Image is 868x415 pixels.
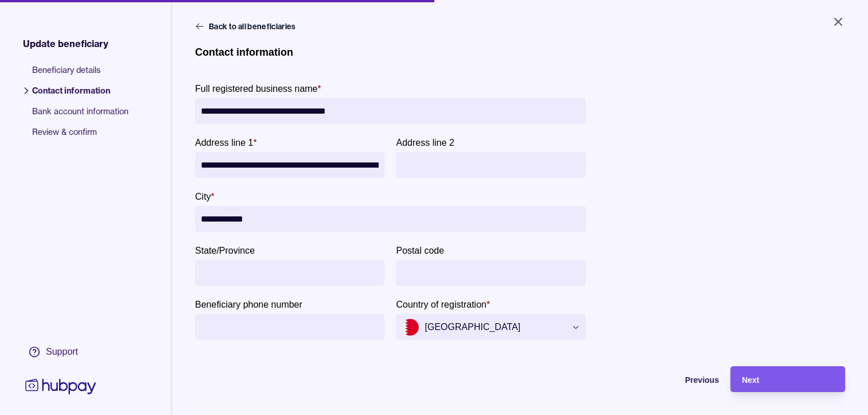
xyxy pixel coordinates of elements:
[396,246,444,255] p: Postal code
[396,135,454,149] label: Address line 2
[396,138,454,148] p: Address line 2
[195,46,293,59] h1: Contact information
[402,152,579,178] input: Address line 2
[32,106,129,126] span: Bank account information
[201,98,580,124] input: Full registered business name
[195,138,253,148] p: Address line 1
[195,300,302,309] p: Beneficiary phone number
[195,82,321,95] label: Full registered business name
[23,340,99,364] a: Support
[32,85,129,106] span: Contact information
[201,260,379,286] input: State/Province
[396,297,490,311] label: Country of registration
[396,243,444,257] label: Postal code
[201,206,580,232] input: City
[818,9,859,34] button: Close
[32,64,129,85] span: Beneficiary details
[685,375,719,385] span: Previous
[730,366,845,392] button: Next
[23,37,108,51] span: Update beneficiary
[604,366,719,392] button: Previous
[32,126,129,147] span: Review & confirm
[195,243,255,257] label: State/Province
[195,21,298,32] button: Back to all beneficiaries
[195,297,302,311] label: Beneficiary phone number
[195,189,215,203] label: City
[195,192,211,201] p: City
[195,246,255,255] p: State/Province
[46,346,78,358] div: Support
[201,152,379,178] input: Address line 1
[742,375,759,385] span: Next
[195,84,317,94] p: Full registered business name
[396,300,486,309] p: Country of registration
[201,314,379,340] input: Beneficiary phone number
[402,260,579,286] input: Postal code
[195,135,257,149] label: Address line 1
